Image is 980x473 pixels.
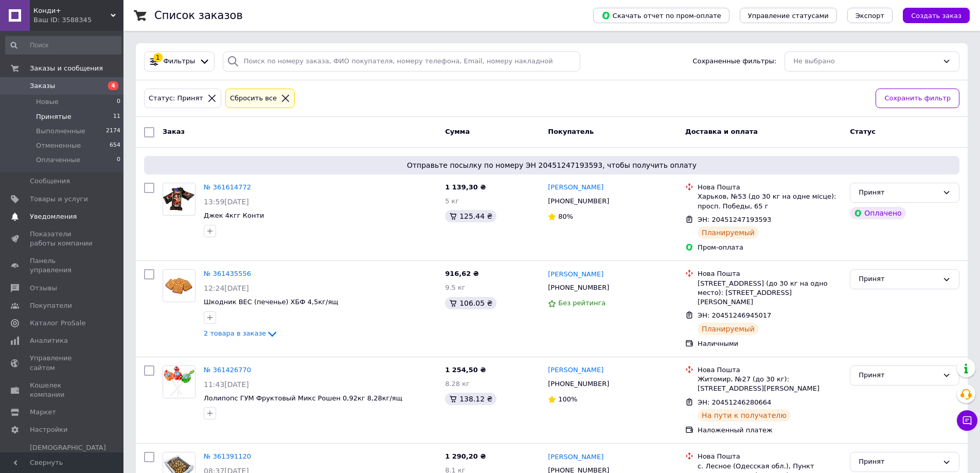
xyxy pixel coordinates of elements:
[163,128,185,135] span: Заказ
[30,336,68,345] span: Аналитика
[163,277,195,295] img: Фото товару
[110,141,120,150] span: 654
[698,192,842,211] div: Харьков, №53 (до 30 кг на одне місце): просп. Победы, 65 г
[30,230,95,248] span: Показатели работы компании
[850,207,905,219] div: Оплачено
[30,177,70,186] span: Сообщения
[698,365,842,375] div: Нова Пошта
[546,377,611,391] div: [PHONE_NUMBER]
[36,141,81,150] span: Отмененные
[106,127,120,136] span: 2174
[30,284,57,293] span: Отзывы
[36,127,85,136] span: Выполненные
[445,183,486,191] span: 1 139,30 ₴
[204,366,251,374] a: № 361426770
[593,8,729,23] button: Скачать отчет по пром-оплате
[204,183,251,191] a: № 361614772
[204,298,338,306] a: Шкодник ВЕС (печенье) ХБФ 4,5кг/ящ
[445,393,496,405] div: 138.12 ₴
[601,11,721,20] span: Скачать отчет по пром-оплате
[30,64,103,73] span: Заказы и сообщения
[36,112,72,121] span: Принятые
[903,8,970,23] button: Создать заказ
[147,93,205,104] div: Статус: Принят
[30,425,67,434] span: Настройки
[204,198,249,206] span: 13:59[DATE]
[445,210,496,222] div: 125.44 ₴
[698,375,842,393] div: Житомир, №27 (до 30 кг): [STREET_ADDRESS][PERSON_NAME]
[33,6,111,15] span: Конди+
[164,57,195,66] span: Фильтры
[108,81,118,90] span: 4
[445,297,496,309] div: 106.05 ₴
[911,12,961,20] span: Создать заказ
[957,410,977,431] button: Чат с покупателем
[204,212,264,219] a: Джек 4кгг Конти
[153,53,163,62] div: 1
[548,452,603,462] a: [PERSON_NAME]
[847,8,893,23] button: Экспорт
[748,12,829,20] span: Управление статусами
[163,186,195,213] img: Фото товару
[30,354,95,372] span: Управление сайтом
[445,270,479,277] span: 916,62 ₴
[30,81,55,91] span: Заказы
[893,11,970,19] a: Создать заказ
[698,426,842,435] div: Наложенный платеж
[445,452,486,460] span: 1 290,20 ₴
[30,319,85,328] span: Каталог ProSale
[548,183,603,192] a: [PERSON_NAME]
[30,443,106,471] span: [DEMOGRAPHIC_DATA] и счета
[548,128,594,135] span: Покупатель
[204,394,402,402] span: Лолипопс ГУМ Фруктовый Микс Рошен 0,92кг 8,28кг/ящ
[163,365,195,398] a: Фото товару
[204,330,266,338] span: 2 товара в заказе
[445,197,459,205] span: 5 кг
[548,270,603,279] a: [PERSON_NAME]
[204,284,249,292] span: 12:24[DATE]
[859,370,938,381] div: Принят
[117,155,120,165] span: 0
[163,366,195,398] img: Фото товару
[30,195,88,204] span: Товары и услуги
[204,329,278,337] a: 2 товара в заказе
[876,89,959,109] button: Сохранить фильтр
[223,51,581,72] input: Поиск по номеру заказа, ФИО покупателя, номеру телефона, Email, номеру накладной
[204,452,251,460] a: № 361391120
[685,128,758,135] span: Доставка и оплата
[740,8,837,23] button: Управление статусами
[445,284,466,291] span: 9.5 кг
[558,299,605,307] span: Без рейтинга
[698,269,842,278] div: Нова Пошта
[856,12,884,20] span: Экспорт
[204,270,251,277] a: № 361435556
[698,216,771,223] span: ЭН: 20451247193593
[698,452,842,461] div: Нова Пошта
[154,9,243,22] h1: Список заказов
[793,56,938,67] div: Не выбрано
[30,408,56,417] span: Маркет
[30,301,72,310] span: Покупатели
[5,36,121,55] input: Поиск
[558,213,573,220] span: 80%
[163,183,195,216] a: Фото товару
[558,395,577,403] span: 100%
[698,243,842,252] div: Пром-оплата
[228,93,279,104] div: Сбросить все
[698,183,842,192] div: Нова Пошта
[698,279,842,307] div: [STREET_ADDRESS] (до 30 кг на одно место): [STREET_ADDRESS][PERSON_NAME]
[445,128,470,135] span: Сумма
[113,112,120,121] span: 11
[546,195,611,208] div: [PHONE_NUMBER]
[850,128,876,135] span: Статус
[859,187,938,198] div: Принят
[884,93,951,104] span: Сохранить фильтр
[36,155,80,165] span: Оплаченные
[698,323,759,335] div: Планируемый
[36,97,59,107] span: Новые
[698,398,771,406] span: ЭН: 20451246280664
[692,57,776,66] span: Сохраненные фильтры:
[859,274,938,285] div: Принят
